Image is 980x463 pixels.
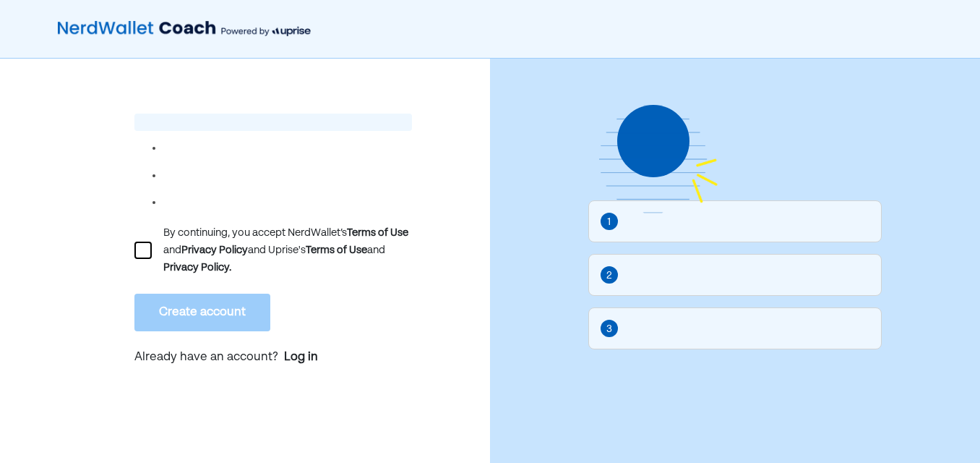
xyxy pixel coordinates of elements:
div: By continuing, you accept NerdWallet’s and and Uprise's and [163,224,412,276]
div: 3 [606,321,612,337]
div: Privacy Policy [181,242,248,259]
button: Create account [134,294,270,331]
div: Terms of Use [347,224,408,242]
a: Log in [284,349,318,366]
div: Terms of Use [306,242,367,259]
p: Already have an account? [134,349,412,368]
div: 1 [607,214,611,230]
div: Privacy Policy. [163,259,231,276]
div: 2 [606,268,612,284]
